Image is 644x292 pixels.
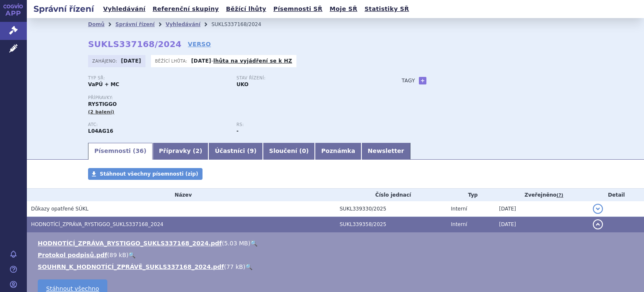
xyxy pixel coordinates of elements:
a: Statistiky SŘ [362,3,411,15]
td: SUKL339330/2025 [335,201,447,217]
a: Newsletter [361,143,410,160]
a: lhůta na vyjádření se k HZ [213,58,292,64]
a: Protokol podpisů.pdf [38,252,107,258]
button: detail [593,204,603,214]
a: Přípravky (2) [153,143,208,160]
a: Moje SŘ [327,3,360,15]
td: SUKL339358/2025 [335,217,447,232]
span: (2 balení) [88,109,114,115]
li: SUKLS337168/2024 [211,18,272,31]
td: [DATE] [495,217,589,232]
li: ( ) [38,263,636,271]
span: Běžící lhůta: [155,58,189,64]
th: Detail [589,189,644,201]
strong: - [236,128,239,134]
p: Typ SŘ: [88,76,228,81]
h3: Tagy [402,76,415,86]
strong: [DATE] [121,58,141,64]
a: Stáhnout všechny písemnosti (zip) [88,168,203,180]
span: 89 kB [109,252,126,258]
a: Referenční skupiny [150,3,221,15]
p: ATC: [88,122,228,127]
li: ( ) [38,239,636,247]
strong: [DATE] [191,58,211,64]
p: RS: [236,122,377,127]
th: Název [27,189,335,201]
span: Zahájeno: [92,58,119,64]
button: detail [593,219,603,229]
strong: UKO [236,82,249,87]
span: 0 [302,147,306,154]
a: Písemnosti SŘ [271,3,325,15]
a: HODNOTÍCÍ_ZPRÁVA_RYSTIGGO_SUKLS337168_2024.pdf [38,240,222,247]
li: ( ) [38,251,636,259]
strong: SUKLS337168/2024 [88,39,182,49]
a: 🔍 [250,240,257,247]
a: Písemnosti (36) [88,143,153,160]
p: Přípravky: [88,95,385,100]
th: Číslo jednací [335,189,447,201]
span: Stáhnout všechny písemnosti (zip) [100,171,198,177]
a: 🔍 [245,263,252,270]
span: 5.03 MB [224,240,248,247]
span: 2 [195,147,200,154]
a: Vyhledávání [101,3,148,15]
a: Poznámka [315,143,361,160]
p: Stav řízení: [236,76,377,81]
span: Důkazy opatřené SÚKL [31,206,88,212]
strong: ROZANOLIXIZUMAB [88,128,113,134]
span: 77 kB [226,263,243,270]
a: Sloučení (0) [263,143,315,160]
p: - [191,58,292,64]
a: Běžící lhůty [223,3,269,15]
span: 36 [135,147,143,154]
td: [DATE] [495,201,589,217]
a: + [419,77,426,84]
span: RYSTIGGO [88,101,117,107]
a: Správní řízení [115,21,155,27]
span: HODNOTÍCÍ_ZPRÁVA_RYSTIGGO_SUKLS337168_2024 [31,221,164,227]
a: VERSO [188,40,211,48]
strong: VaPÚ + MC [88,82,119,87]
a: 🔍 [128,252,135,258]
abbr: (?) [556,192,563,198]
th: Typ [447,189,495,201]
a: Vyhledávání [166,21,200,27]
h2: Správní řízení [27,3,101,15]
a: Účastníci (9) [208,143,262,160]
a: SOUHRN_K_HODNOTÍCÍ_ZPRÁVĚ_SUKLS337168_2024.pdf [38,263,224,270]
th: Zveřejněno [495,189,589,201]
span: Interní [451,206,467,212]
span: 9 [250,147,254,154]
span: Interní [451,221,467,227]
a: Domů [88,21,104,27]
